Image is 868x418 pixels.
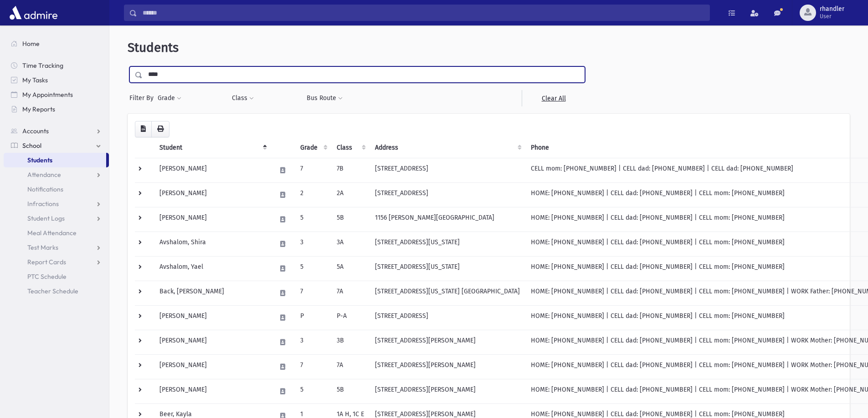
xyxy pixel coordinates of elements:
td: 3 [295,330,331,354]
button: Class [231,90,254,106]
span: Report Cards [27,258,66,266]
td: Avshalom, Shira [154,232,271,256]
a: Student Logs [4,211,109,226]
td: [STREET_ADDRESS][PERSON_NAME] [370,330,525,354]
span: Infractions [27,200,59,208]
td: 7 [295,354,331,379]
td: 5 [295,256,331,281]
button: Grade [157,90,182,106]
td: 7 [295,281,331,305]
td: 7A [331,281,370,305]
span: Notifications [27,185,63,193]
td: 3A [331,232,370,256]
span: Meal Attendance [27,229,77,237]
span: My Reports [22,105,55,113]
button: Bus Route [306,90,343,106]
th: Class: activate to sort column ascending [331,137,370,158]
td: [PERSON_NAME] [154,354,271,379]
td: Back, [PERSON_NAME] [154,281,271,305]
a: My Reports [4,102,109,116]
span: Time Tracking [22,61,63,70]
span: Attendance [27,171,61,179]
td: 2A [331,182,370,207]
td: [PERSON_NAME] [154,330,271,354]
span: Accounts [22,127,49,135]
a: Accounts [4,124,109,138]
a: Time Tracking [4,58,109,73]
a: Teacher Schedule [4,284,109,298]
td: 7 [295,158,331,182]
td: [STREET_ADDRESS][PERSON_NAME] [370,379,525,403]
a: Notifications [4,182,109,196]
a: Home [4,36,109,51]
input: Search [137,5,709,21]
td: 5B [331,379,370,403]
a: My Tasks [4,73,109,87]
span: Student Logs [27,214,65,222]
a: Clear All [522,90,585,106]
a: My Appointments [4,87,109,102]
a: Meal Attendance [4,226,109,240]
th: Address: activate to sort column ascending [370,137,525,158]
td: 3 [295,232,331,256]
th: Grade: activate to sort column ascending [295,137,331,158]
td: 7B [331,158,370,182]
td: [STREET_ADDRESS][PERSON_NAME] [370,354,525,379]
a: Test Marks [4,240,109,255]
a: Attendance [4,167,109,182]
td: [PERSON_NAME] [154,182,271,207]
th: Student: activate to sort column descending [154,137,271,158]
a: Infractions [4,196,109,211]
span: Teacher Schedule [27,287,78,295]
td: [STREET_ADDRESS] [370,182,525,207]
td: [STREET_ADDRESS] [370,305,525,330]
td: 5 [295,207,331,232]
td: 5A [331,256,370,281]
td: P-A [331,305,370,330]
td: 5B [331,207,370,232]
span: My Appointments [22,91,73,99]
span: User [820,13,844,20]
span: Students [128,40,179,55]
td: P [295,305,331,330]
span: School [22,141,41,150]
td: 5 [295,379,331,403]
a: Students [4,153,106,167]
td: 7A [331,354,370,379]
td: [PERSON_NAME] [154,158,271,182]
td: [STREET_ADDRESS][US_STATE] [GEOGRAPHIC_DATA] [370,281,525,305]
td: [PERSON_NAME] [154,207,271,232]
td: [STREET_ADDRESS] [370,158,525,182]
span: Test Marks [27,243,58,252]
span: Home [22,40,40,48]
td: 3B [331,330,370,354]
button: CSV [135,121,152,137]
td: [PERSON_NAME] [154,379,271,403]
span: rhandler [820,5,844,13]
span: PTC Schedule [27,272,67,281]
a: Report Cards [4,255,109,269]
span: My Tasks [22,76,48,84]
td: 1156 [PERSON_NAME][GEOGRAPHIC_DATA] [370,207,525,232]
td: [STREET_ADDRESS][US_STATE] [370,256,525,281]
img: AdmirePro [7,4,60,22]
td: [PERSON_NAME] [154,305,271,330]
span: Students [27,156,52,164]
a: PTC Schedule [4,269,109,284]
td: Avshalom, Yael [154,256,271,281]
a: School [4,138,109,153]
td: [STREET_ADDRESS][US_STATE] [370,232,525,256]
button: Print [151,121,169,137]
td: 2 [295,182,331,207]
span: Filter By [129,93,157,103]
